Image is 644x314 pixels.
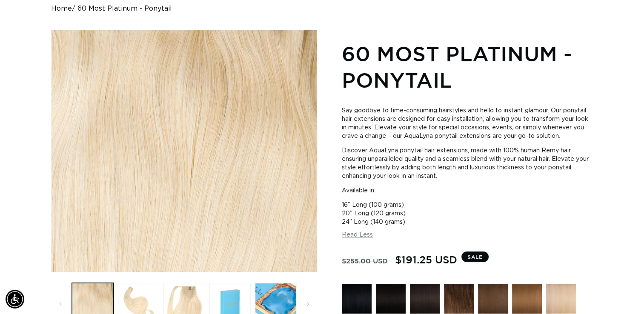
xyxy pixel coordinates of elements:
[444,284,474,314] img: 2 Dark Brown - Ponytail
[342,218,593,226] li: 24” Long (140 grams)
[77,5,172,13] span: 60 Most Platinum - Ponytail
[342,231,373,239] button: Read Less
[6,290,24,308] div: Accessibility Menu
[478,284,508,314] img: 4 Medium Brown - Ponytail
[342,148,589,179] span: Discover AquaLyna ponytail hair extensions, made with 100% human Remy hair, ensuring unparalleled...
[342,186,593,195] p: Available in:
[342,284,372,314] img: 1 Black - Ponytail
[376,284,406,314] img: 1N Natural Black - Ponytail
[512,284,542,314] img: 6 Light Brown - Ponytail
[546,284,576,314] img: 16 Blonde - Ponytail
[342,201,593,209] li: 16” Long (100 grams)
[51,294,70,313] button: Slide left
[342,40,593,94] h1: 60 Most Platinum - Ponytail
[461,251,489,262] span: Sale
[395,251,457,268] span: $191.25 USD
[342,253,388,269] s: $255.00 USD
[342,209,593,218] li: 20” Long (120 grams)
[601,273,644,314] iframe: Chat Widget
[342,106,593,140] p: Say goodbye to time-consuming hairstyles and hello to instant glamour. Our ponytail hair extensio...
[410,284,440,314] img: 1B Soft Black - Ponytail
[51,5,593,13] nav: breadcrumbs
[51,5,72,13] a: Home
[299,294,318,313] button: Slide right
